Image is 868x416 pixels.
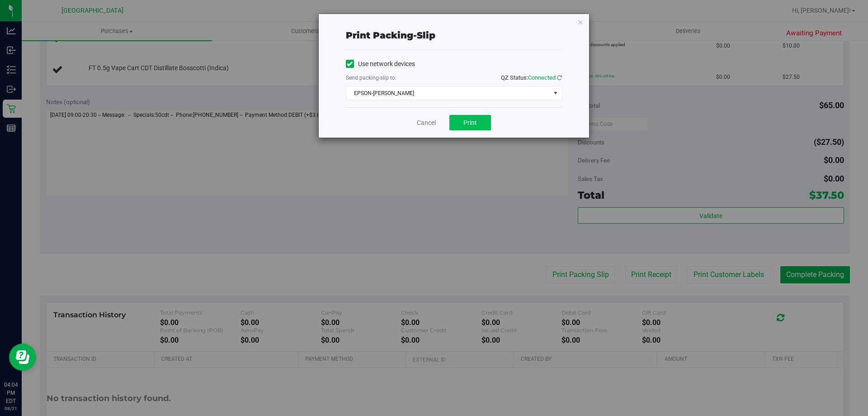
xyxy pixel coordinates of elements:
[346,59,415,69] label: Use network devices
[346,87,550,100] span: EPSON-[PERSON_NAME]
[550,87,561,100] span: select
[346,30,435,41] span: Print packing-slip
[346,74,396,82] label: Send packing-slip to:
[528,74,556,81] span: Connected
[417,118,436,128] a: Cancel
[501,74,562,81] span: QZ Status:
[9,344,36,371] iframe: Resource center
[449,115,491,130] button: Print
[463,119,477,126] span: Print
